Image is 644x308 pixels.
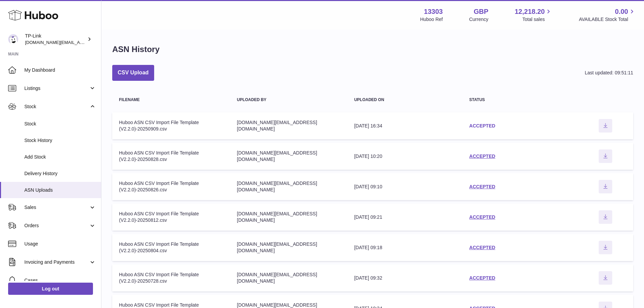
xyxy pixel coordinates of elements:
[237,180,341,193] div: [DOMAIN_NAME][EMAIL_ADDRESS][DOMAIN_NAME]
[230,91,348,109] th: Uploaded by
[119,119,223,132] div: Huboo ASN CSV Import File Template (V2.2.0)-20250909.csv
[354,153,456,160] div: [DATE] 10:20
[348,91,462,109] th: Uploaded on
[237,211,341,223] div: [DOMAIN_NAME][EMAIL_ADDRESS][DOMAIN_NAME]
[24,222,89,229] span: Orders
[24,85,89,92] span: Listings
[24,137,96,144] span: Stock History
[420,16,443,23] div: Huboo Ref
[462,91,578,109] th: Status
[8,283,93,295] a: Log out
[424,7,443,16] strong: 13303
[599,119,612,133] button: Download ASN file
[354,214,456,220] div: [DATE] 09:21
[119,150,223,163] div: Huboo ASN CSV Import File Template (V2.2.0)-20250828.csv
[24,241,96,247] span: Usage
[354,123,456,129] div: [DATE] 16:34
[119,241,223,254] div: Huboo ASN CSV Import File Template (V2.2.0)-20250804.csv
[237,150,341,163] div: [DOMAIN_NAME][EMAIL_ADDRESS][DOMAIN_NAME]
[469,153,495,159] a: ACCEPTED
[24,204,89,211] span: Sales
[515,7,545,16] span: 12,218.20
[579,7,636,23] a: 0.00 AVAILABLE Stock Total
[25,33,86,46] div: TP-Link
[599,271,612,285] button: Download ASN file
[24,170,96,177] span: Delivery History
[615,7,628,16] span: 0.00
[599,149,612,163] button: Download ASN file
[599,241,612,254] button: Download ASN file
[599,210,612,224] button: Download ASN file
[112,91,230,109] th: Filename
[237,271,341,284] div: [DOMAIN_NAME][EMAIL_ADDRESS][DOMAIN_NAME]
[8,34,18,44] img: purchase.uk@tp-link.com
[119,271,223,284] div: Huboo ASN CSV Import File Template (V2.2.0)-20250728.csv
[354,184,456,190] div: [DATE] 09:10
[24,187,96,193] span: ASN Uploads
[24,277,96,284] span: Cases
[112,44,160,55] h1: ASN History
[522,16,552,23] span: Total sales
[469,16,488,23] div: Currency
[237,119,341,132] div: [DOMAIN_NAME][EMAIL_ADDRESS][DOMAIN_NAME]
[24,259,89,265] span: Invoicing and Payments
[474,7,488,16] strong: GBP
[469,214,495,220] a: ACCEPTED
[237,241,341,254] div: [DOMAIN_NAME][EMAIL_ADDRESS][DOMAIN_NAME]
[24,67,96,73] span: My Dashboard
[354,244,456,251] div: [DATE] 09:18
[585,70,633,76] div: Last updated: 09:51:11
[24,154,96,160] span: Add Stock
[119,180,223,193] div: Huboo ASN CSV Import File Template (V2.2.0)-20250826.csv
[469,245,495,250] a: ACCEPTED
[469,275,495,281] a: ACCEPTED
[112,65,154,81] button: CSV Upload
[119,211,223,223] div: Huboo ASN CSV Import File Template (V2.2.0)-20250812.csv
[579,16,636,23] span: AVAILABLE Stock Total
[469,184,495,189] a: ACCEPTED
[578,91,633,109] th: actions
[469,123,495,128] a: ACCEPTED
[599,180,612,193] button: Download ASN file
[354,275,456,281] div: [DATE] 09:32
[24,103,89,110] span: Stock
[25,40,135,45] span: [DOMAIN_NAME][EMAIL_ADDRESS][DOMAIN_NAME]
[24,121,96,127] span: Stock
[515,7,552,23] a: 12,218.20 Total sales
